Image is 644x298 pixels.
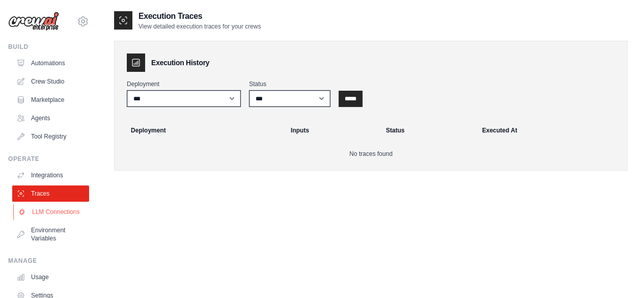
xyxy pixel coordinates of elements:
th: Deployment [119,119,285,142]
label: Deployment [127,80,241,88]
h3: Execution History [151,58,209,68]
div: Manage [8,257,89,265]
h2: Execution Traces [138,10,261,22]
a: Integrations [12,167,89,183]
p: View detailed execution traces for your crews [138,22,261,31]
img: Logo [8,12,59,31]
a: Environment Variables [12,222,89,247]
a: Marketplace [12,92,89,108]
a: Automations [12,55,89,71]
th: Status [380,119,476,142]
th: Inputs [285,119,380,142]
a: LLM Connections [13,204,90,220]
label: Status [249,80,330,88]
div: Build [8,43,89,51]
p: No traces found [127,150,615,158]
a: Usage [12,269,89,285]
a: Agents [12,110,89,126]
div: Operate [8,155,89,163]
a: Traces [12,185,89,202]
a: Crew Studio [12,73,89,90]
th: Executed At [476,119,623,142]
a: Tool Registry [12,128,89,145]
